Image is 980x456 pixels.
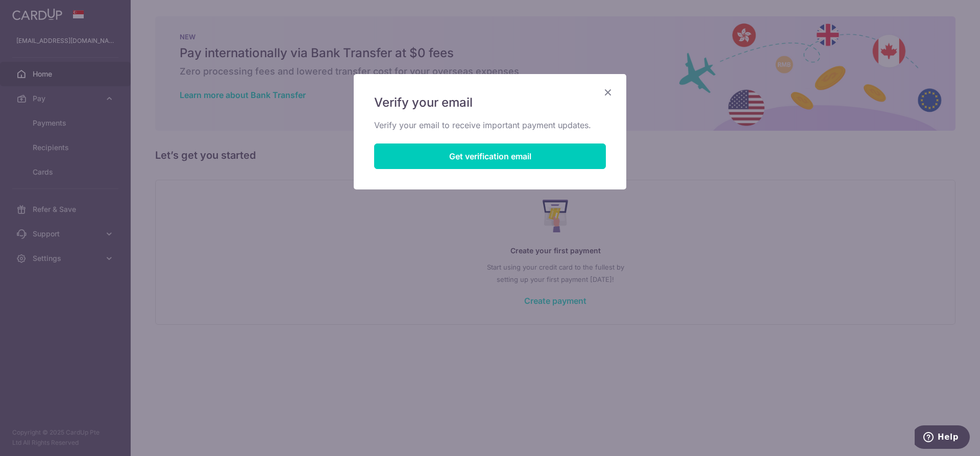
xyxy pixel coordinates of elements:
[374,119,606,131] p: Verify your email to receive important payment updates.
[374,94,473,111] span: Verify your email
[602,86,614,99] button: Close
[915,425,970,451] iframe: Opens a widget where you can find more information
[374,143,606,169] button: Get verification email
